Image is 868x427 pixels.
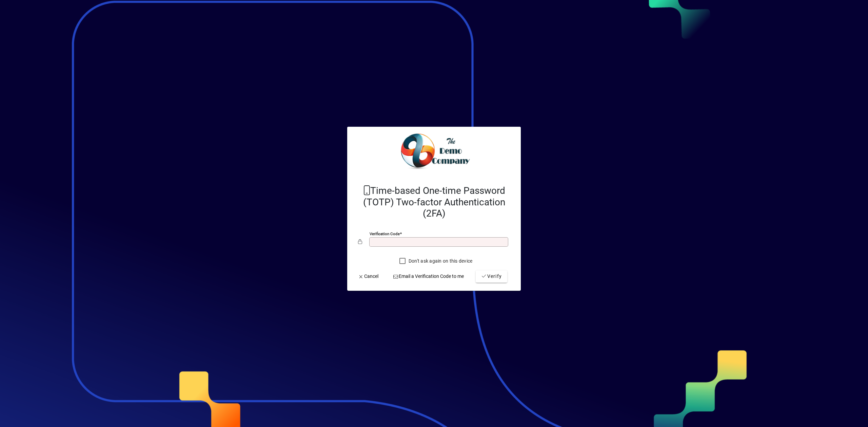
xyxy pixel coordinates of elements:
[407,258,473,264] label: Don't ask again on this device
[358,185,510,219] h2: Time-based One-time Password (TOTP) Two-factor Authentication (2FA)
[390,270,467,283] button: Email a Verification Code to me
[481,273,502,280] span: Verify
[370,231,400,236] mat-label: Verification code
[358,273,378,280] span: Cancel
[355,270,381,283] button: Cancel
[476,270,507,283] button: Verify
[393,273,464,280] span: Email a Verification Code to me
